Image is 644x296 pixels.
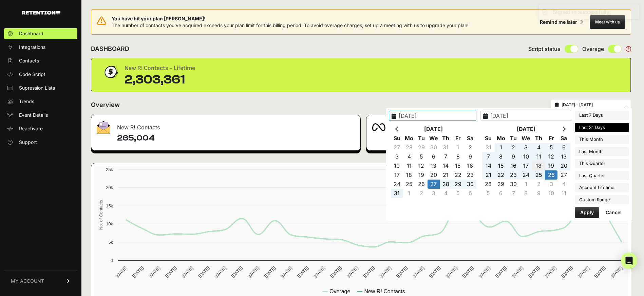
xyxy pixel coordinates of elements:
[520,170,532,180] td: 24
[582,45,604,53] span: Overage
[125,73,195,87] div: 2,303,361
[391,189,403,198] td: 31
[106,167,113,172] text: 25k
[511,265,524,279] text: [DATE]
[19,112,48,118] span: Event Details
[482,180,495,189] td: 28
[495,189,507,198] td: 6
[495,170,507,180] td: 22
[125,63,195,73] div: New R! Contacts - Lifetime
[102,63,119,80] img: dollar-coin-05c43ed7efb7bc0c12610022525b4bbbb207c7efeef5aecc26f025e68dcafac9.png
[482,161,495,170] td: 14
[415,161,428,170] td: 12
[507,161,520,170] td: 16
[391,170,403,180] td: 17
[440,161,452,170] td: 14
[532,170,545,180] td: 25
[553,8,611,16] div: Signed in successfully.
[4,271,77,291] a: MY ACCOUNT
[329,265,343,279] text: [DATE]
[117,133,355,144] h4: 265,004
[391,152,403,161] td: 3
[621,253,637,269] div: Open Intercom Messenger
[428,161,440,170] td: 13
[19,71,45,78] span: Code Script
[395,265,409,279] text: [DATE]
[557,170,570,180] td: 27
[313,265,326,279] text: [DATE]
[520,189,532,198] td: 8
[545,180,557,189] td: 3
[540,19,577,25] div: Remind me later
[19,30,43,37] span: Dashboard
[507,189,520,198] td: 7
[507,180,520,189] td: 30
[106,203,113,208] text: 15k
[610,265,623,279] text: [DATE]
[575,183,629,192] li: Account Lifetime
[415,152,428,161] td: 5
[440,180,452,189] td: 28
[532,134,545,143] th: Th
[593,265,607,279] text: [DATE]
[415,134,428,143] th: Tu
[537,16,586,28] button: Remind me later
[461,265,475,279] text: [DATE]
[412,265,425,279] text: [DATE]
[148,265,161,279] text: [DATE]
[557,152,570,161] td: 13
[403,180,415,189] td: 25
[520,152,532,161] td: 10
[4,42,77,53] a: Integrations
[403,134,415,143] th: Mo
[280,265,293,279] text: [DATE]
[575,159,629,168] li: This Quarter
[520,143,532,152] td: 3
[428,189,440,198] td: 3
[527,265,541,279] text: [DATE]
[507,152,520,161] td: 9
[575,207,599,218] button: Apply
[263,265,277,279] text: [DATE]
[452,161,464,170] td: 15
[545,152,557,161] td: 12
[403,125,464,134] th: [DATE]
[379,265,392,279] text: [DATE]
[532,189,545,198] td: 9
[19,44,45,51] span: Integrations
[91,100,120,110] h2: Overview
[452,143,464,152] td: 1
[464,161,476,170] td: 16
[11,278,44,284] span: MY ACCOUNT
[561,265,574,279] text: [DATE]
[545,134,557,143] th: Fr
[403,189,415,198] td: 1
[575,195,629,205] li: Custom Range
[520,180,532,189] td: 1
[4,82,77,93] a: Supression Lists
[507,134,520,143] th: Tu
[247,265,260,279] text: [DATE]
[428,134,440,143] th: We
[403,170,415,180] td: 18
[575,171,629,181] li: Last Quarter
[495,134,507,143] th: Mo
[415,180,428,189] td: 26
[111,258,113,263] text: 0
[507,143,520,152] td: 2
[428,180,440,189] td: 27
[482,152,495,161] td: 7
[557,134,570,143] th: Sa
[440,134,452,143] th: Th
[440,143,452,152] td: 31
[575,135,629,144] li: This Month
[495,125,558,134] th: [DATE]
[545,143,557,152] td: 5
[495,161,507,170] td: 15
[98,200,103,230] text: No. of Contacts
[197,265,210,279] text: [DATE]
[495,152,507,161] td: 8
[452,170,464,180] td: 22
[372,123,385,131] img: fa-meta-2f981b61bb99beabf952f7030308934f19ce035c18b003e963880cc3fabeebb7.png
[91,44,129,54] h2: DASHBOARD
